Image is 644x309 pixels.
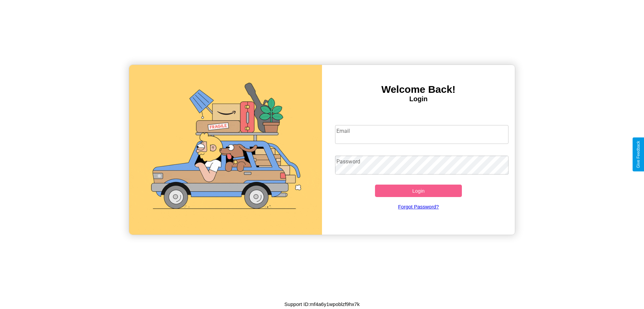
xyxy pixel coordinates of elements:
[129,65,322,235] img: gif
[636,141,641,168] div: Give Feedback
[284,300,360,309] p: Support ID: mf4a6y1wpoblzf9hx7k
[375,185,462,197] button: Login
[322,95,515,103] h4: Login
[332,197,505,216] a: Forgot Password?
[322,84,515,95] h3: Welcome Back!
